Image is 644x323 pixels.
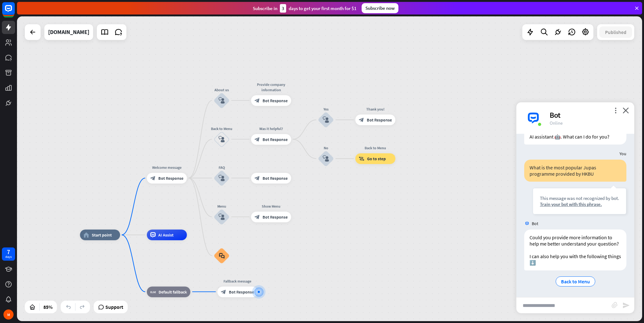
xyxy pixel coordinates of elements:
[540,201,619,207] div: Train your bot with this phrase.
[323,116,329,123] i: block_user_input
[550,120,627,126] div: Online
[367,156,386,161] span: Go to step
[219,97,225,104] i: block_user_input
[158,232,173,238] span: AI Assist
[612,302,618,308] i: block_attachment
[3,309,14,320] div: M
[561,278,590,285] span: Back to Menu
[213,278,261,284] div: Fallback message
[532,221,538,226] span: Bot
[229,289,254,294] span: Bot Response
[219,253,225,259] i: block_faq
[92,232,112,238] span: Start point
[247,203,295,209] div: Show Menu
[5,3,24,21] button: Open LiveChat chat widget
[623,107,629,113] i: close
[206,203,238,209] div: Menu
[599,26,632,38] button: Published
[524,160,626,182] div: What is the most popular Jupas programme provided by HKBU
[7,249,10,255] div: 7
[247,126,295,131] div: Was it helpful?
[550,110,627,120] div: Bot
[150,289,156,294] i: block_fallback
[263,175,288,181] span: Bot Response
[221,289,226,294] i: block_bot_response
[351,145,399,150] div: Back to Menu
[254,175,260,181] i: block_bot_response
[359,117,364,122] i: block_bot_response
[622,302,630,309] i: send
[219,175,225,181] i: block_user_input
[253,4,357,13] div: Subscribe in days to get your first month for $1
[263,214,288,219] span: Bot Response
[2,247,15,261] a: 7 days
[150,175,156,181] i: block_bot_response
[158,289,187,294] span: Default fallback
[263,98,288,103] span: Bot Response
[206,87,238,93] div: About us
[362,3,398,13] div: Subscribe now
[359,156,364,161] i: block_goto
[524,229,626,270] div: Could you provide more information to help me better understand your question? I can also help yo...
[219,136,225,142] i: block_user_input
[254,214,260,219] i: block_bot_response
[42,302,54,312] div: 85%
[143,165,191,170] div: Welcome message
[247,82,295,93] div: Provide company information
[219,214,225,220] i: block_user_input
[105,302,123,312] span: Support
[158,175,183,181] span: Bot Response
[280,4,286,13] div: 3
[263,137,288,142] span: Bot Response
[254,137,260,142] i: block_bot_response
[351,106,399,112] div: Thank you!
[206,126,238,131] div: Back to Menu
[83,232,89,238] i: home_2
[367,117,392,122] span: Bot Response
[5,255,12,259] div: days
[206,165,238,170] div: FAQ
[540,195,619,201] div: This message was not recognized by bot.
[613,107,619,113] i: more_vert
[310,145,342,150] div: No
[323,156,329,162] i: block_user_input
[619,151,626,156] span: You
[254,98,260,103] i: block_bot_response
[48,24,89,40] div: hkbu.edu.hk
[310,106,342,112] div: Yes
